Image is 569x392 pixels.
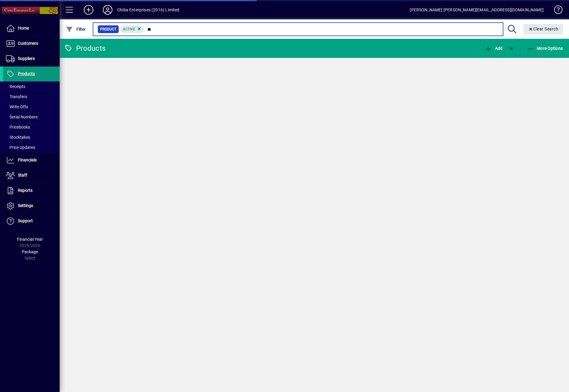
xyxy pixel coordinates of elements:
[6,115,38,119] span: Serial Numbers
[525,43,565,54] button: More Options
[64,24,87,35] button: Filter
[6,135,30,140] span: Stocktakes
[3,21,60,36] a: Home
[123,27,135,31] span: Active
[550,1,562,21] a: Knowledge Base
[3,214,60,229] a: Support
[18,173,27,178] span: Staff
[3,51,60,66] a: Suppliers
[3,168,60,183] a: Staff
[3,153,60,168] a: Financials
[18,71,35,76] span: Products
[410,5,544,15] div: [PERSON_NAME] [PERSON_NAME][EMAIL_ADDRESS][DOMAIN_NAME]
[3,183,60,198] a: Reports
[18,56,35,61] span: Suppliers
[483,43,504,54] button: Add
[3,142,60,152] a: Price Updates
[523,24,563,35] button: Clear
[528,27,559,31] span: Clear Search
[100,26,116,32] span: Product
[18,41,38,46] span: Customers
[98,4,117,15] button: Profile
[117,5,180,15] div: Chiba Enterprises (2016) Limited
[485,46,502,51] span: Add
[3,102,60,112] a: Write Offs
[527,46,563,51] span: More Options
[3,81,60,92] a: Receipts
[3,198,60,213] a: Settings
[18,26,29,30] span: Home
[17,237,43,242] span: Financial Year
[66,27,86,32] span: Filter
[3,122,60,132] a: Pricebooks
[18,158,37,162] span: Financials
[6,104,28,109] span: Write Offs
[3,92,60,102] a: Transfers
[18,188,33,193] span: Reports
[3,36,60,51] a: Customers
[6,84,25,89] span: Receipts
[120,25,144,33] mat-chip: Activation Status: Active
[22,249,38,254] span: Package
[18,203,33,208] span: Settings
[18,218,33,223] span: Support
[6,145,35,150] span: Price Updates
[6,94,27,99] span: Transfers
[64,44,106,53] div: Products
[3,112,60,122] a: Serial Numbers
[3,132,60,142] a: Stocktakes
[6,125,30,129] span: Pricebooks
[79,4,98,15] button: Add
